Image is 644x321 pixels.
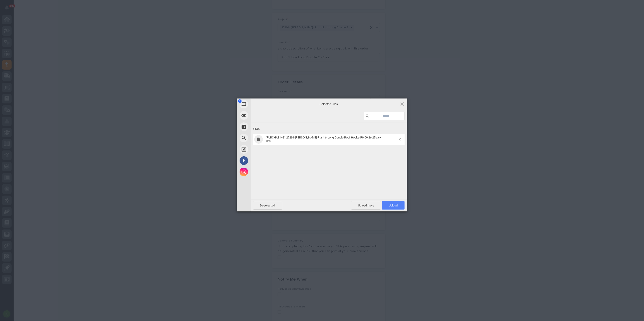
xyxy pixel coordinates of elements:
span: (PURCHASING) 27291-Brinkley RV-Plant 6-Long Double Roof Hooks-R0-09.26.25.xlsx [264,136,399,143]
div: My Device [237,98,291,110]
div: Files [253,125,405,133]
div: Take Photo [237,121,291,132]
span: Click here or hit ESC to close picker [400,101,405,106]
span: Deselect All [253,201,282,210]
div: Unsplash [237,144,291,155]
div: Facebook [237,155,291,166]
div: Web Search [237,132,291,144]
span: Upload more [351,201,381,210]
span: 9KB [266,140,271,143]
span: Selected Files [284,102,374,106]
div: Instagram [237,166,291,178]
span: (PURCHASING) 27291-[PERSON_NAME]-Plant 6-Long Double Roof Hooks-R0-09.26.25.xlsx [266,136,381,139]
span: 1 [238,99,242,103]
div: Link (URL) [237,110,291,121]
span: Upload [389,204,398,207]
span: Upload [382,201,405,210]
